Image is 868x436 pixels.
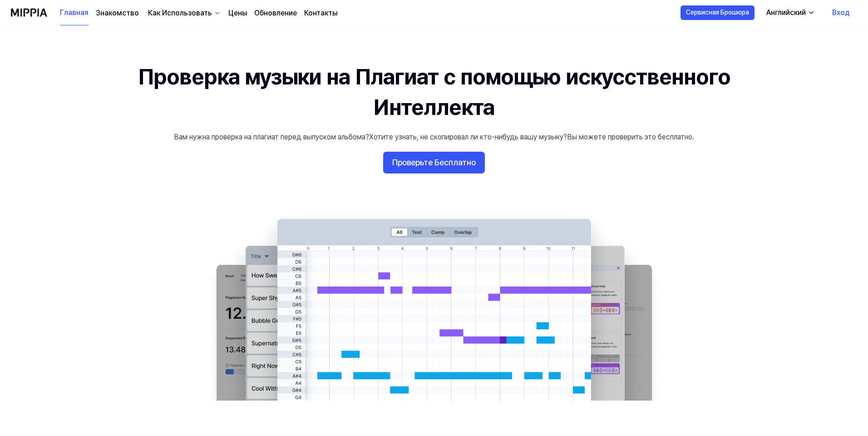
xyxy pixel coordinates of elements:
[392,156,476,169] ya-tr-span: Проверьте Бесплатно
[369,133,567,141] ya-tr-span: Хотите узнать, не скопировал ли кто-нибудь вашу музыку?
[198,210,670,401] img: основное Изображение
[96,8,139,19] a: Знакомство
[60,0,89,25] a: Главная
[832,7,850,18] ya-tr-span: Вход
[686,8,749,17] ya-tr-span: Сервисная Брошюра
[228,9,247,17] ya-tr-span: Цены
[60,7,89,18] ya-tr-span: Главная
[304,8,337,19] a: Контакты
[254,8,297,19] a: Обновление
[96,9,139,17] ya-tr-span: Знакомство
[254,9,297,17] ya-tr-span: Обновление
[146,8,221,19] button: Как Использовать
[759,4,820,22] button: Английский
[174,133,369,141] ya-tr-span: Вам нужна проверка на плагиат перед выпуском альбома?
[148,9,212,17] ya-tr-span: Как Использовать
[766,8,806,17] ya-tr-span: Английский
[383,152,485,173] button: Проверьте Бесплатно
[567,133,694,141] ya-tr-span: Вы можете проверить это бесплатно.
[304,9,337,17] ya-tr-span: Контакты
[138,64,730,120] ya-tr-span: Проверка музыки на Плагиат с помощью искусственного Интеллекта
[228,8,247,19] a: Цены
[681,5,755,20] button: Сервисная Брошюра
